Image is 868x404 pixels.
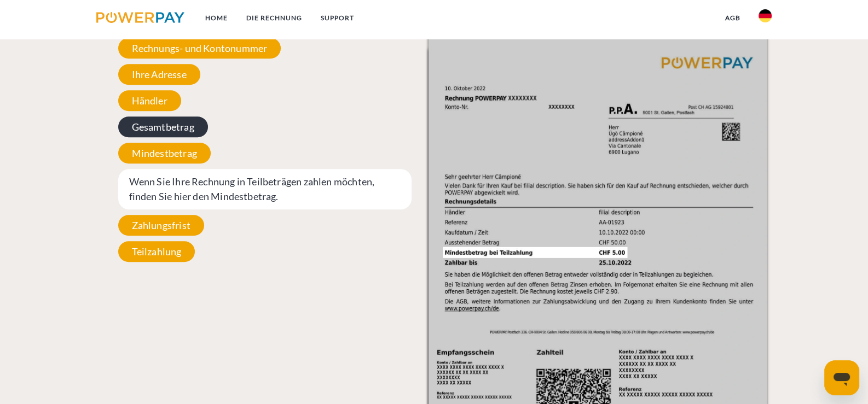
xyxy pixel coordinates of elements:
span: Rechnungs- und Kontonummer [118,38,281,58]
span: Gesamtbetrag [118,116,208,137]
img: de [759,9,772,22]
span: Ihre Adresse [118,64,200,85]
a: SUPPORT [311,8,363,28]
iframe: Schaltfläche zum Öffnen des Messaging-Fensters; Konversation läuft [824,360,859,395]
span: Teilzahlung [118,241,195,262]
span: Händler [118,90,181,111]
span: Wenn Sie Ihre Rechnung in Teilbeträgen zahlen möchten, finden Sie hier den Mindestbetrag. [118,169,412,209]
a: agb [715,8,749,28]
img: logo-powerpay.svg [96,12,184,23]
a: DIE RECHNUNG [237,8,311,28]
span: Zahlungsfrist [118,215,204,236]
span: Mindestbetrag [118,143,211,163]
a: Home [196,8,237,28]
